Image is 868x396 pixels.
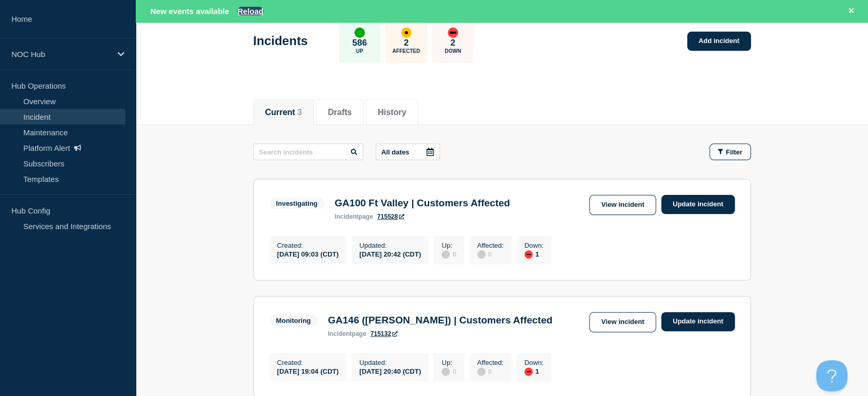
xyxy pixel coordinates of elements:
p: Updated : [359,242,421,249]
div: 0 [477,249,504,259]
div: down [448,27,458,38]
h1: Incidents [253,34,308,48]
h3: GA100 Ft Valley | Customers Affected [335,197,510,209]
button: All dates [376,144,440,160]
p: NOC Hub [11,50,111,59]
p: Affected : [477,242,504,249]
div: disabled [477,367,486,376]
p: Up : [442,359,456,366]
p: Up : [442,242,456,249]
a: Add incident [687,32,751,51]
div: down [524,367,533,376]
span: New events available [150,7,229,16]
div: [DATE] 19:04 (CDT) [277,366,339,375]
iframe: Help Scout Beacon - Open [816,360,847,391]
p: 2 [450,38,455,48]
h3: GA146 ([PERSON_NAME]) | Customers Affected [328,315,552,326]
div: [DATE] 09:03 (CDT) [277,249,339,258]
span: Monitoring [269,315,318,327]
button: Current 3 [265,108,302,117]
button: Drafts [328,108,352,117]
button: Filter [709,144,751,160]
span: incident [328,330,352,337]
p: Created : [277,242,339,249]
p: Affected [392,48,420,54]
button: History [378,108,406,117]
a: 715132 [371,330,397,337]
div: [DATE] 20:40 (CDT) [359,366,421,375]
p: Down : [524,242,544,249]
p: Affected : [477,359,504,366]
p: 586 [352,38,367,48]
span: 3 [297,108,302,117]
div: 0 [442,366,456,376]
a: View incident [589,195,656,215]
span: Investigating [269,197,324,209]
p: 2 [404,38,408,48]
div: disabled [442,367,450,376]
div: 0 [477,366,504,376]
a: Update incident [661,195,735,214]
button: Reload [237,7,263,16]
input: Search incidents [253,144,363,160]
p: Down [445,48,461,54]
p: page [335,213,373,220]
div: up [354,27,365,38]
p: page [328,330,366,337]
div: 0 [442,249,456,259]
span: incident [335,213,359,220]
div: affected [401,27,411,38]
div: 1 [524,249,544,259]
p: Created : [277,359,339,366]
p: Up [356,48,363,54]
div: 1 [524,366,544,376]
p: Down : [524,359,544,366]
p: Updated : [359,359,421,366]
span: Filter [726,148,743,156]
p: All dates [381,148,409,156]
div: disabled [442,250,450,259]
div: disabled [477,250,486,259]
a: Update incident [661,312,735,331]
div: [DATE] 20:42 (CDT) [359,249,421,258]
a: View incident [589,312,656,332]
div: down [524,250,533,259]
a: 715528 [377,213,404,220]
